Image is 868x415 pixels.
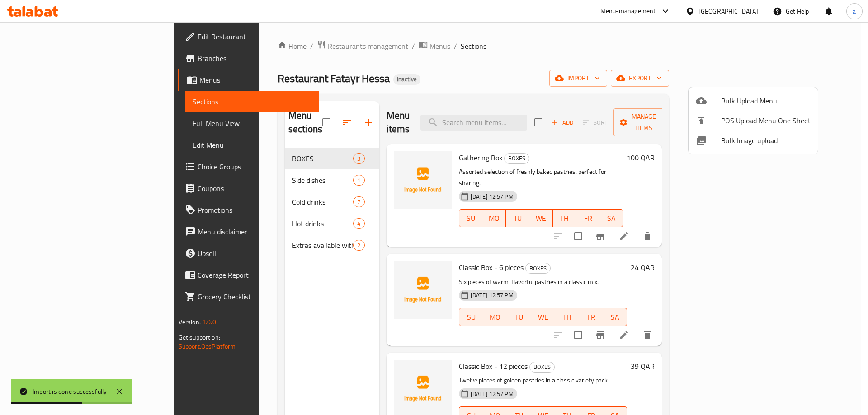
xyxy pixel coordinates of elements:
div: Import is done successfully [33,387,107,396]
span: Bulk Image upload [721,135,811,146]
span: Bulk Upload Menu [721,95,811,106]
span: POS Upload Menu One Sheet [721,115,811,126]
li: Upload bulk menu [689,91,818,111]
li: POS Upload Menu One Sheet [689,111,818,131]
